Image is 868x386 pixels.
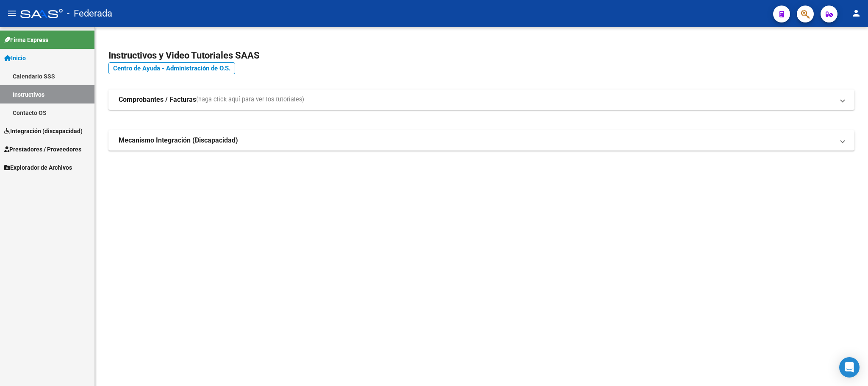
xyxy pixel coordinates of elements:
mat-icon: menu [7,8,17,18]
span: Integración (discapacidad) [4,126,83,136]
mat-expansion-panel-header: Comprobantes / Facturas(haga click aquí para ver los tutoriales) [108,90,854,110]
a: Centro de Ayuda - Administración de O.S. [108,62,235,74]
strong: Comprobantes / Facturas [119,95,196,104]
h2: Instructivos y Video Tutoriales SAAS [108,48,854,64]
span: Explorador de Archivos [4,163,72,172]
mat-icon: person [851,8,861,18]
span: - Federada [67,4,112,23]
span: Prestadores / Proveedores [4,145,81,154]
span: (haga click aquí para ver los tutoriales) [196,95,304,104]
span: Firma Express [4,35,48,45]
strong: Mecanismo Integración (Discapacidad) [119,136,238,145]
span: Inicio [4,53,26,63]
div: Open Intercom Messenger [839,357,860,378]
mat-expansion-panel-header: Mecanismo Integración (Discapacidad) [108,130,854,151]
